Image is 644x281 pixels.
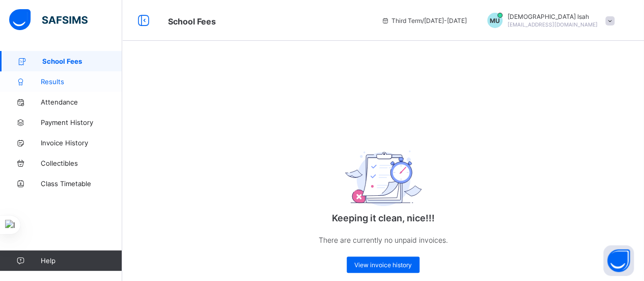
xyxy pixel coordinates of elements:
span: Payment History [41,118,122,126]
p: Keeping it clean, nice!!! [282,213,485,223]
span: School Fees [42,57,122,65]
span: Collectibles [41,159,122,167]
span: Results [41,78,122,86]
span: session/term information [381,17,467,24]
span: MU [490,17,500,24]
span: Help [41,257,122,265]
span: [EMAIL_ADDRESS][DOMAIN_NAME] [508,21,598,28]
span: School Fees [168,16,216,27]
button: Open asap [603,245,634,276]
span: Invoice History [41,139,122,147]
span: Attendance [41,98,122,106]
img: empty_exam.25ac31c7e64bfa8fcc0a6b068b22d071.svg [345,150,422,206]
img: safsims [9,9,88,31]
span: [DEMOGRAPHIC_DATA] Isah [508,13,598,20]
span: Class Timetable [41,180,122,188]
div: MuhammadIsah [477,13,620,28]
p: There are currently no unpaid invoices. [282,234,485,246]
span: View invoice history [354,261,412,269]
